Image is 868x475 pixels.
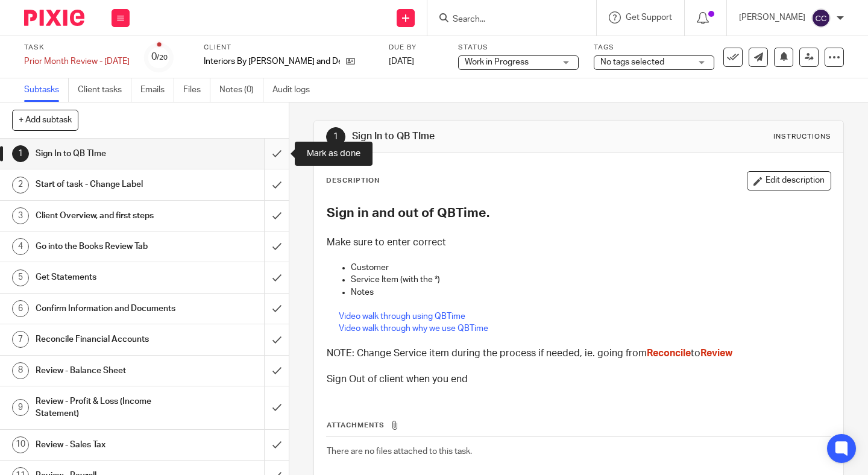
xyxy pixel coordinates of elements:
a: Notes (0) [219,78,263,102]
img: svg%3E [811,8,831,28]
a: Video walk through using QBTime [339,312,465,321]
a: Files [183,78,210,102]
h1: Client Overview, and first steps [36,207,180,225]
div: 3 [12,207,29,224]
p: Service Item (with the *) [351,274,831,286]
img: Pixie [24,10,84,26]
h1: Get Statements [36,268,180,286]
p: Description [326,176,380,186]
span: Attachments [327,422,385,429]
span: Reconcile [647,348,691,358]
input: Search [451,14,560,25]
button: + Add subtask [12,110,78,130]
a: Subtasks [24,78,69,102]
h1: Review - Balance Sheet [36,362,180,380]
div: 8 [12,362,29,379]
h3: Sign Out of client when you end [327,373,831,386]
strong: Sign in and out of QBTime. [327,207,489,219]
a: Emails [140,78,174,102]
div: Prior Month Review - July 2025 [24,55,130,68]
div: 2 [12,177,29,193]
span: No tags selected [600,58,664,66]
div: Prior Month Review - [DATE] [24,55,130,68]
h1: Sign In to QB TIme [352,130,605,143]
div: 6 [12,300,29,317]
div: 1 [12,145,29,162]
a: Audit logs [272,78,319,102]
span: [DATE] [389,57,414,66]
h1: Go into the Books Review Tab [36,237,180,256]
p: Notes [351,286,831,298]
span: Review [700,348,732,358]
a: Client tasks [78,78,131,102]
h1: Confirm Information and Documents [36,300,180,318]
div: 4 [12,238,29,255]
div: 9 [12,399,29,416]
a: Video walk through why we use QBTime [339,324,488,333]
div: 1 [326,127,345,146]
p: Interiors By [PERSON_NAME] and Design [204,55,340,68]
div: 5 [12,269,29,286]
div: 0 [151,50,168,64]
small: /20 [157,54,168,61]
div: 10 [12,436,29,453]
h1: Sign In to QB TIme [36,145,180,163]
h1: Start of task - Change Label [36,175,180,193]
div: 7 [12,331,29,348]
h1: Review - Sales Tax [36,436,180,454]
label: Task [24,43,130,52]
label: Client [204,43,374,52]
div: Instructions [773,132,831,142]
h1: Review - Profit & Loss (Income Statement) [36,392,180,423]
h1: Reconcile Financial Accounts [36,330,180,348]
span: There are no files attached to this task. [327,447,472,456]
span: Work in Progress [465,58,529,66]
label: Tags [594,43,714,52]
h3: Make sure to enter correct [327,236,831,249]
h3: NOTE: Change Service item during the process if needed, ie. going from to [327,347,831,360]
label: Due by [389,43,443,52]
p: [PERSON_NAME] [739,11,805,24]
span: Get Support [626,13,672,22]
label: Status [458,43,579,52]
button: Edit description [747,171,831,190]
p: Customer [351,262,831,274]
